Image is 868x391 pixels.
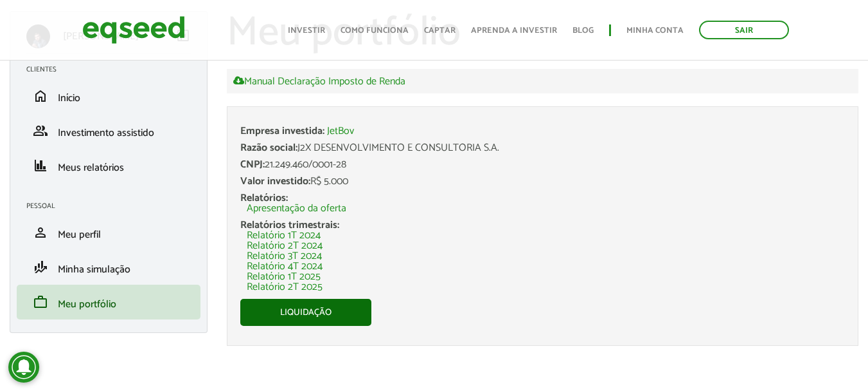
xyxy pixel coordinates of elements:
span: Início [58,90,80,107]
div: 21.249.460/0001-28 [240,160,845,170]
span: Meu perfil [58,226,101,243]
a: Relatório 2T 2024 [247,241,323,251]
div: J2X DESENVOLVIMENTO E CONSULTORIA S.A. [240,143,845,153]
a: JetBov [327,126,354,137]
a: Relatório 3T 2024 [247,251,322,262]
span: finance [33,158,48,173]
a: Aprenda a investir [471,26,557,35]
span: Meus relatórios [58,159,124,176]
span: Razão social: [240,139,297,157]
a: Relatório 2T 2025 [247,282,323,292]
li: Minha simulação [17,250,200,285]
li: Meus relatórios [17,148,200,183]
li: Investimento assistido [17,113,200,148]
a: personMeu perfil [26,225,191,240]
li: Meu perfil [17,215,200,250]
span: work [33,294,48,310]
span: Relatórios: [240,189,288,207]
img: EqSeed [82,13,185,47]
a: homeInício [26,88,191,104]
a: Liquidação [240,299,371,326]
h2: Pessoal [26,202,200,210]
span: home [33,88,48,104]
span: group [33,123,48,138]
span: person [33,225,48,240]
a: Investir [288,26,325,35]
a: Relatório 1T 2025 [247,272,321,282]
span: Investimento assistido [58,124,154,142]
span: Minha simulação [58,261,130,278]
div: R$ 5.000 [240,176,845,187]
span: Valor investido: [240,173,310,190]
a: groupInvestimento assistido [26,123,191,138]
li: Início [17,79,200,113]
a: financeMeus relatórios [26,158,191,173]
a: Relatório 4T 2024 [247,262,323,272]
a: Sair [699,21,789,39]
h2: Clientes [26,66,200,73]
a: Apresentação da oferta [247,204,346,214]
a: Como funciona [341,26,409,35]
span: CNPJ: [240,156,265,173]
a: Captar [424,26,456,35]
span: finance_mode [33,260,48,275]
a: finance_modeMinha simulação [26,260,191,275]
a: Blog [572,26,594,35]
span: Relatórios trimestrais: [240,216,339,234]
span: Meu portfólio [58,296,116,313]
a: Minha conta [626,26,684,35]
a: workMeu portfólio [26,294,191,310]
span: Empresa investida: [240,122,324,140]
li: Meu portfólio [17,285,200,319]
a: Manual Declaração Imposto de Renda [233,75,405,87]
a: Relatório 1T 2024 [247,231,321,241]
